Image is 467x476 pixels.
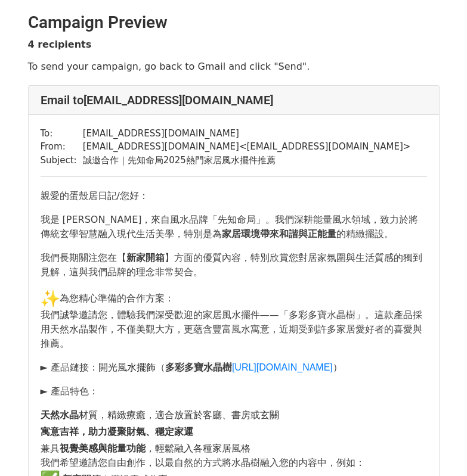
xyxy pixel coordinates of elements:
[41,140,83,154] td: From:
[232,362,333,372] a: [URL][DOMAIN_NAME]
[41,154,83,167] td: Subject:
[41,213,427,241] p: 我是 [PERSON_NAME]，來自風水品牌「先知命局」。我們深耕能量風水領域，致力於將傳統玄學智慧融入現代生活美學，特別是為 的精緻擺設。
[156,362,165,372] span: （
[41,409,79,421] b: 天然水晶
[98,362,117,372] span: 開光
[28,39,92,50] strong: 4 recipients
[333,362,342,372] span: ）
[41,289,427,351] p: 為您精心準備的合作方案： 我們誠摯邀請您，體驗我們深受歡迎的家居風水擺件——「多彩多寶水晶樹」。這款產品採用天然水晶製作，不僅美觀大方，更蘊含豐富風水寓意，近期受到許多家居愛好者的喜愛與推薦。
[165,362,232,372] span: 多彩多寶水晶樹
[222,228,336,239] b: 家居環境帶來和諧與正能量
[41,251,427,279] p: 我們長期關注您在【 】方面的優質內容，特別欣賞您對居家氛圍與生活質感的獨到見解，這與我們品牌的理念非常契合。
[41,127,83,141] td: To:
[83,127,411,141] td: [EMAIL_ADDRESS][DOMAIN_NAME]
[41,408,427,422] p: 材質，精緻療癒，適合放置於客廳、書房或玄關
[41,289,60,308] img: ✨
[41,360,427,375] p: ► 產品鏈接：
[41,384,427,399] p: ► 產品特色：
[41,93,427,107] h4: Email to [EMAIL_ADDRESS][DOMAIN_NAME]
[126,252,165,263] b: 新家開箱
[117,362,156,372] span: 風水擺飾
[83,154,411,167] td: 誠邀合作｜先知命局2025熱門家居風水擺件推薦
[41,426,193,437] b: 寓意吉祥，助力凝聚財氣、穩定家運
[28,60,440,73] p: To send your campaign, go back to Gmail and click "Send".
[60,443,146,454] b: 視覺美感與能量功能
[41,441,427,456] p: 兼具 ，輕鬆融入各種家居風格
[41,189,427,203] p: 親愛的蛋殼居日記/您好：
[83,140,411,154] td: [EMAIL_ADDRESS][DOMAIN_NAME] < [EMAIL_ADDRESS][DOMAIN_NAME] >
[28,13,440,33] h2: Campaign Preview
